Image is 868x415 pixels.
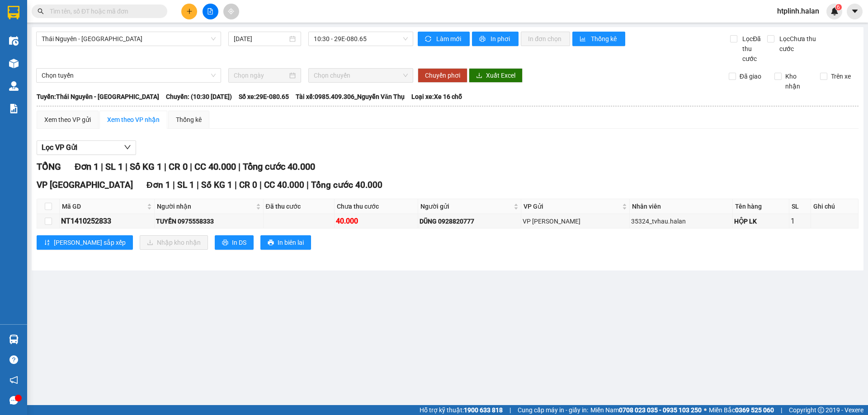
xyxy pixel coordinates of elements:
img: solution-icon [9,104,19,113]
img: logo-vxr [8,6,19,19]
span: Mã GD [62,201,145,211]
span: Thống kê [591,34,618,44]
span: printer [222,239,228,247]
button: plus [181,4,197,19]
button: In đơn chọn [521,32,570,46]
span: [PERSON_NAME] sắp xếp [54,238,126,247]
span: download [476,72,482,79]
span: Miền Nam [590,405,702,415]
span: | [125,161,127,172]
span: notification [9,376,18,384]
div: 1 [791,215,809,227]
th: SL [789,199,811,214]
th: Đã thu cước [264,199,335,214]
td: NT1410252833 [60,214,155,228]
button: downloadXuất Excel [469,68,523,83]
span: | [173,180,175,190]
img: icon-new-feature [830,7,839,15]
span: Người nhận [157,201,254,211]
th: Chưa thu cước [335,199,418,214]
span: copyright [818,407,824,413]
span: VP Gửi [524,201,620,211]
button: Lọc VP Gửi [37,140,136,155]
span: | [197,180,199,190]
img: warehouse-icon [9,36,19,46]
span: Số xe: 29E-080.65 [239,92,289,102]
span: Lọc Đã thu cước [739,34,767,64]
span: Loại xe: Xe 16 chỗ [411,92,462,102]
input: Tìm tên, số ĐT hoặc mã đơn [50,6,156,16]
span: In biên lai [278,238,304,247]
span: | [101,161,103,172]
span: CR 0 [239,180,257,190]
span: Làm mới [436,34,462,44]
span: Đơn 1 [146,180,170,190]
span: Chọn tuyến [42,69,216,82]
img: warehouse-icon [9,335,19,344]
span: question-circle [9,355,18,364]
div: 40.000 [336,215,416,227]
span: Tổng cước 40.000 [243,161,315,172]
button: caret-down [847,4,863,19]
span: aim [228,8,234,14]
button: printerIn biên lai [260,235,311,250]
input: Chọn ngày [234,70,288,80]
strong: 0708 023 035 - 0935 103 250 [619,406,702,414]
span: search [38,8,44,14]
span: | [238,161,241,172]
button: downloadNhập kho nhận [140,235,208,250]
span: Miền Bắc [709,405,774,415]
span: Số KG 1 [201,180,232,190]
div: NT1410252833 [61,215,153,227]
span: Thái Nguyên - Định Hóa [42,32,216,46]
img: warehouse-icon [9,81,19,91]
strong: 0369 525 060 [735,406,774,414]
span: Hỗ trợ kỹ thuật: [420,405,503,415]
span: Đơn 1 [75,161,99,172]
span: Tài xế: 0985.409.306_Nguyễn Văn Thụ [296,92,405,102]
span: | [164,161,166,172]
span: SL 1 [105,161,123,172]
span: | [259,180,262,190]
span: In DS [232,238,246,247]
span: printer [268,239,274,247]
span: file-add [207,8,213,14]
span: sort-ascending [44,239,50,247]
span: | [190,161,192,172]
button: Chuyển phơi [418,68,467,83]
span: Kho nhận [782,71,813,91]
div: VP [PERSON_NAME] [523,216,628,226]
span: sync [425,36,433,43]
span: Chọn chuyến [314,69,408,82]
span: message [9,396,18,405]
sup: 6 [835,4,842,10]
span: | [307,180,309,190]
span: TỔNG [37,161,61,172]
span: 10:30 - 29E-080.65 [314,32,408,46]
span: Lọc VP Gửi [42,142,77,153]
span: CC 40.000 [264,180,304,190]
span: Chuyến: (10:30 [DATE]) [166,92,232,102]
b: Tuyến: Thái Nguyên - [GEOGRAPHIC_DATA] [37,93,159,100]
td: VP Nguyễn Trãi [521,214,630,228]
span: htplinh.halan [770,5,826,17]
span: plus [186,8,193,14]
span: Số KG 1 [130,161,162,172]
button: printerIn phơi [472,32,519,46]
span: Người gửi [420,201,512,211]
span: CR 0 [169,161,188,172]
button: printerIn DS [215,235,254,250]
div: 35324_tvhau.halan [631,216,731,226]
th: Ghi chú [811,199,859,214]
div: Thống kê [176,115,202,125]
div: DŨNG 0928820777 [420,216,519,226]
span: printer [479,36,487,43]
div: Xem theo VP gửi [44,115,91,125]
span: Lọc Chưa thu cước [776,34,822,54]
button: file-add [203,4,218,19]
span: Xuất Excel [486,70,515,80]
div: Xem theo VP nhận [107,115,160,125]
span: ⚪️ [704,408,707,412]
span: Đã giao [736,71,765,81]
span: Tổng cước 40.000 [311,180,382,190]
